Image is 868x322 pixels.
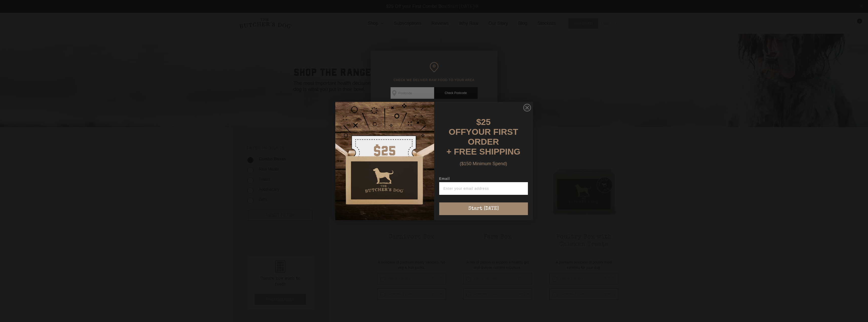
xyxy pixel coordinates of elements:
[523,104,531,111] button: Close dialog
[335,102,434,220] img: d0d537dc-5429-4832-8318-9955428ea0a1.jpeg
[447,127,521,156] span: YOUR FIRST ORDER + FREE SHIPPING
[439,202,528,215] button: Start [DATE]
[449,117,491,137] span: $25 OFF
[439,177,528,182] label: Email
[439,182,528,195] input: Enter your email address
[460,161,507,166] span: ($150 Minimum Spend)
